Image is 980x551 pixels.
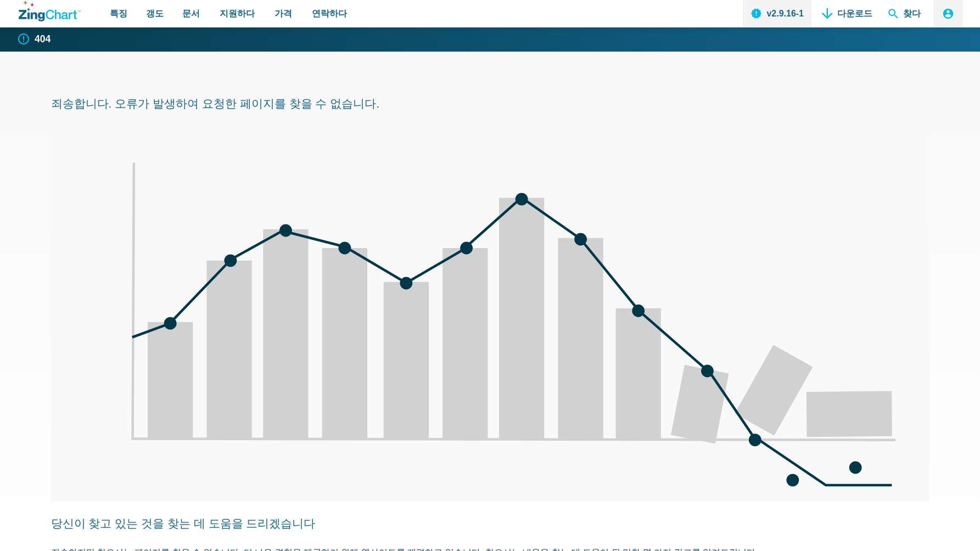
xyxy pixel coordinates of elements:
font: 연락하다 [312,9,347,18]
font: 지원하다 [220,9,255,18]
font: 당신이 찾고 있는 것을 찾는 데 도움을 드리겠습니다 [51,517,316,530]
font: 특징 [110,9,127,18]
font: 가격 [275,9,292,18]
font: 404 [35,33,51,44]
font: 문서 [182,9,200,18]
font: 죄송합니다. 오류가 발생하여 요청한 페이지를 찾을 수 없습니다. [51,97,380,110]
font: 갱도 [146,9,164,18]
a: ZingChart 로고. 홈페이지로 돌아가려면 클릭하세요. [19,1,81,21]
